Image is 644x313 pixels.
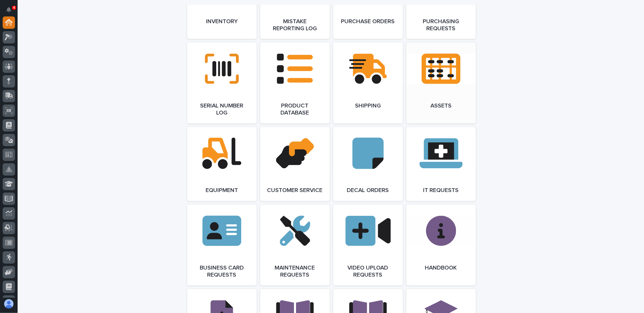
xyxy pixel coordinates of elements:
a: IT Requests [406,127,476,201]
a: Serial Number Log [187,43,257,124]
p: 4 [13,6,15,10]
a: Assets [406,43,476,124]
a: Maintenance Requests [260,205,330,286]
a: Shipping [333,43,403,124]
a: Product Database [260,43,330,124]
button: users-avatar [3,298,15,310]
a: Customer Service [260,127,330,201]
a: Equipment [187,127,257,201]
a: Handbook [406,205,476,286]
a: Video Upload Requests [333,205,403,286]
button: Notifications [3,4,15,16]
div: Notifications4 [7,7,15,16]
a: Decal Orders [333,127,403,201]
a: Business Card Requests [187,205,257,286]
